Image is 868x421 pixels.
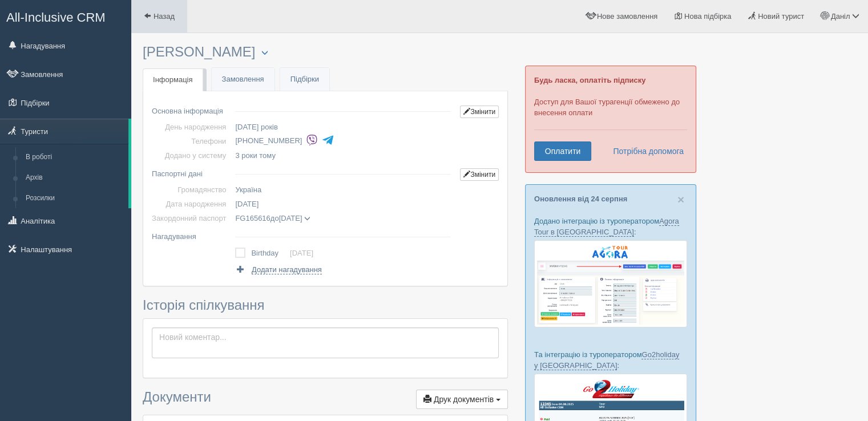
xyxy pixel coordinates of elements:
[152,197,231,211] td: Дата народження
[251,245,290,261] td: Birthday
[322,134,334,146] img: telegram-colored-4375108.svg
[597,12,657,21] span: Нове замовлення
[21,168,128,188] a: Архів
[434,395,494,404] span: Друк документів
[534,216,687,237] p: Додано інтеграцію із туроператором :
[143,298,508,313] h3: Історія спілкування
[21,188,128,209] a: Розсилки
[143,44,508,60] h3: [PERSON_NAME]
[252,265,322,274] span: Додати нагадування
[152,225,231,244] td: Нагадування
[143,390,508,409] h3: Документи
[154,12,175,21] span: Назад
[525,66,696,173] div: Доступ для Вашої турагенції обмежено до внесення оплати
[152,211,231,225] td: Закордонний паспорт
[534,349,687,371] p: Та інтеграцію із туроператором :
[677,193,684,205] button: Close
[460,168,499,181] a: Змінити
[677,193,684,206] span: ×
[290,249,313,257] a: [DATE]
[534,141,591,161] a: Оплатити
[534,195,627,203] a: Оновлення від 24 серпня
[152,120,231,134] td: День народження
[1,1,131,32] a: All-Inclusive CRM
[534,76,645,84] b: Будь ласка, оплатіть підписку
[534,217,679,237] a: Agora Tour в [GEOGRAPHIC_DATA]
[6,10,106,25] span: All-Inclusive CRM
[235,200,259,208] span: [DATE]
[235,133,455,149] li: [PHONE_NUMBER]
[235,151,275,160] span: 3 роки тому
[212,68,274,91] a: Замовлення
[279,214,302,222] span: [DATE]
[684,12,732,21] span: Нова підбірка
[153,75,193,84] span: Інформація
[152,134,231,148] td: Телефони
[235,214,310,222] span: до
[231,120,455,134] td: [DATE] років
[152,148,231,163] td: Додано у систему
[534,240,687,327] img: agora-tour-%D0%B7%D0%B0%D1%8F%D0%B2%D0%BA%D0%B8-%D1%81%D1%80%D0%BC-%D0%B4%D0%BB%D1%8F-%D1%82%D1%8...
[235,264,321,275] a: Додати нагадування
[152,183,231,197] td: Громадянство
[758,12,804,21] span: Новий турист
[143,68,203,92] a: Інформація
[21,147,128,168] a: В роботі
[831,12,850,21] span: Даніл
[460,106,499,118] a: Змінити
[231,183,455,197] td: Україна
[306,134,318,146] img: viber-colored.svg
[416,390,508,409] button: Друк документів
[605,141,684,161] a: Потрібна допомога
[152,100,231,120] td: Основна інформація
[280,68,329,91] a: Підбірки
[235,214,270,222] span: FG165616
[152,163,231,183] td: Паспортні дані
